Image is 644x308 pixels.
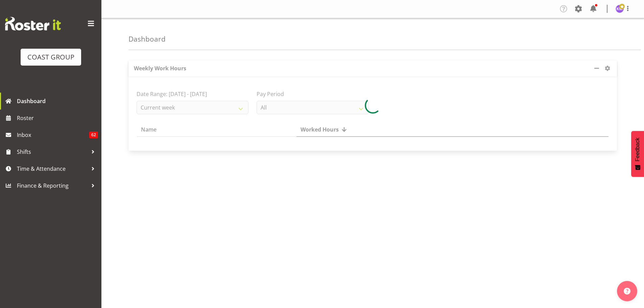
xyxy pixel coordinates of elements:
span: Dashboard [17,96,98,106]
span: Time & Attendance [17,164,88,174]
img: Rosterit website logo [5,17,61,30]
img: help-xxl-2.png [624,288,630,294]
button: Feedback - Show survey [631,131,644,177]
span: Finance & Reporting [17,181,88,191]
span: 62 [89,132,98,138]
span: Inbox [17,130,89,140]
span: Roster [17,113,98,123]
div: COAST GROUP [27,52,74,62]
span: Shifts [17,147,88,157]
h4: Dashboard [128,35,166,43]
span: Feedback [635,138,641,161]
img: kohl-midgley3888.jpg [616,5,624,13]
